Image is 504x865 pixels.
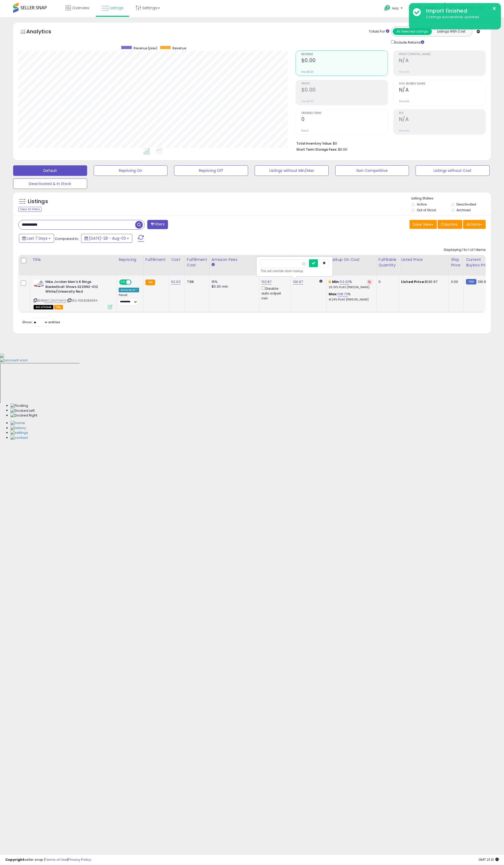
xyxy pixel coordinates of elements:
[401,279,425,284] b: Listed Price:
[466,257,493,268] div: Current Buybox Price
[19,234,54,243] button: Last 7 Days
[451,257,461,268] div: Ship Price
[13,165,87,176] button: Default
[329,279,372,289] div: %
[444,247,486,252] div: Displaying 1 to 1 of 1 items
[10,403,28,408] img: Floating
[399,112,485,115] span: ROI
[32,257,114,262] div: Title
[466,279,476,284] small: FBM
[89,236,126,241] span: [DATE]-28 - Aug-03
[255,165,329,176] button: Listings without Min/Max
[296,147,337,152] b: Short Term Storage Fees:
[145,279,155,285] small: FBA
[438,220,462,229] button: Columns
[399,70,409,73] small: Prev: N/A
[131,280,139,284] span: OFF
[399,53,485,56] span: Profit [PERSON_NAME]
[399,129,409,132] small: Prev: N/A
[401,257,447,262] div: Listed Price
[81,234,132,243] button: [DATE]-28 - Aug-03
[399,57,485,65] h2: N/A
[301,112,388,115] span: Ordered Items
[134,46,157,50] span: Revenue (prev)
[18,207,42,212] div: Clear All Filters
[94,165,168,176] button: Repricing On
[387,39,430,45] div: Include Returns
[329,298,372,302] p: 41.28% Profit [PERSON_NAME]
[379,257,397,268] div: Fulfillable Quantity
[384,5,391,11] i: Get Help
[301,82,388,85] span: Profit
[393,28,432,35] button: All Selected Listings
[416,165,490,176] button: Listings without Cost
[119,257,141,262] div: Repricing
[456,208,471,212] label: Archived
[492,5,496,12] button: ×
[399,82,485,85] span: Avg. Buybox Share
[340,279,349,284] a: 53.00
[422,7,497,15] div: Import finished
[54,305,63,309] span: FBA
[172,46,186,50] span: Revenue
[55,236,79,241] span: Compared to:
[34,279,112,309] div: ASIN:
[212,257,257,262] div: Amazon Fees
[187,257,207,268] div: Fulfillment Cost
[10,421,25,426] img: Home
[392,6,399,10] span: Help
[45,279,109,296] b: Nike Jordan Men's 6 Rings Basketball Shoes 322992-012 White/University Red
[399,87,485,94] h2: N/A
[369,29,389,34] div: Totals For
[212,279,255,284] div: 15%
[261,286,287,301] div: Disable auto adjust min
[44,298,66,303] a: B0C2WZYNWG
[329,292,338,297] b: Max:
[187,279,205,284] div: 7.88
[301,53,388,56] span: Revenue
[422,15,497,20] div: 2 listings successfully updated.
[120,280,126,284] span: ON
[338,147,347,152] span: $0.00
[171,279,181,284] a: 52.00
[212,284,255,289] div: $0.30 min
[145,257,167,262] div: Fulfillment
[119,288,139,292] div: Amazon AI *
[463,220,486,229] button: Actions
[10,430,28,435] img: Settings
[401,279,445,284] div: $136.97
[441,222,458,227] span: Columns
[335,165,409,176] button: Non Competitive
[27,236,48,241] span: Last 7 Days
[26,28,61,36] h5: Analytics
[399,100,409,103] small: Prev: N/A
[380,1,408,17] a: Help
[10,435,28,440] img: Contact
[119,293,139,305] div: Preset:
[10,413,37,418] img: Docked Right
[34,305,53,309] span: All listings that are currently out of stock and unavailable for purchase on Amazon
[301,116,388,123] h2: 0
[478,279,488,284] span: 136.97
[409,220,437,229] button: Save View
[13,178,87,189] button: Deactivated & In Stock
[301,129,309,132] small: Prev: 0
[329,292,372,302] div: %
[451,279,460,284] div: 0.00
[10,408,35,413] img: Docked Left
[67,298,97,303] span: | SKU: 1068283994
[301,87,388,94] h2: $0.00
[72,5,89,10] span: Overview
[338,292,348,297] a: 108.73
[301,57,388,65] h2: $0.00
[110,5,123,10] span: Listings
[332,279,340,284] b: Min:
[329,257,374,262] div: Markup on Cost
[326,255,376,276] th: The percentage added to the cost of goods (COGS) that forms the calculator for Min & Max prices.
[417,208,436,212] label: Out of Stock
[432,28,471,35] button: Listings With Cost
[147,220,168,229] button: Filters
[28,198,48,205] h5: Listings
[260,268,329,274] div: This will override store markup
[456,202,476,207] label: Deactivated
